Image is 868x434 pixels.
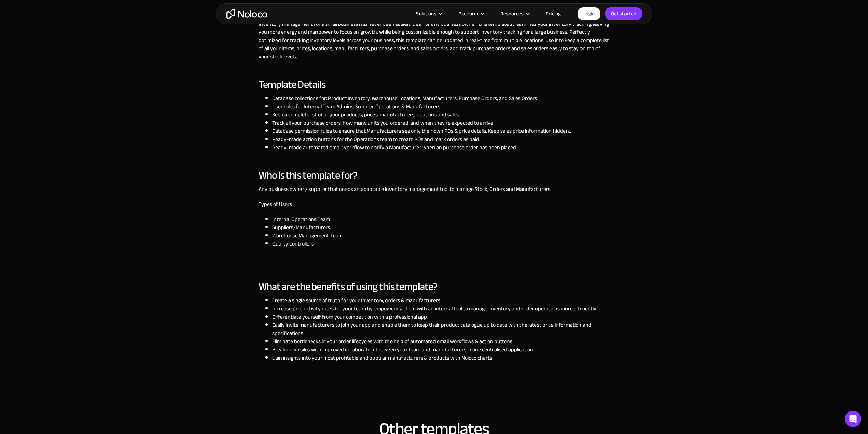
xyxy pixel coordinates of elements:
[272,119,571,127] li: Track all your purchase orders, how many units you ordered, and when they're expected to arrive
[272,321,610,337] li: Easily invite manufacturers to join your app and enable them to keep their product catalogue up t...
[272,94,571,102] li: Database collections for: Product Inventory, Warehouse Locations, Manufacturers, Purchase Orders,...
[272,102,571,111] li: User roles for Internal Team Admins, Supplier Operations & Manufacturers
[272,111,571,119] li: Keep a complete list of all your products, prices, manufacturers, locations and sales
[500,9,524,18] div: Resources
[845,411,861,427] div: Open Intercom Messenger
[272,337,610,346] li: Eliminate bottlenecks in your order lifecycles with the help of automated email workflows & actio...
[537,9,569,18] a: Pricing
[272,296,610,305] li: Create a single source of truth for your Inventory, orders & manufacturers
[492,9,537,18] div: Resources
[272,346,610,354] li: Break down silos with improved collaboration between your team and manufacturers in one centralis...
[259,172,551,178] h2: Who is this template for?
[450,9,492,18] div: Platform
[259,283,610,290] h2: What are the benefits of using this template?
[226,9,267,19] a: home
[259,255,551,263] p: ‍
[578,7,600,20] a: Login
[272,354,610,362] li: Gain insights into your most profitable and popular manufacturers & products with Noloco charts
[259,20,610,61] p: Inventory management for a small business has never been easier! Ideal for any business owner, th...
[272,305,610,313] li: Increase productivity rates for your team by empowering them with an internal tool to manage inve...
[272,223,551,232] li: Suppliers/Manufacturers
[605,7,642,20] a: Get started
[259,185,551,193] p: Any business owner / supplier that needs an adaptable inventory management tool to manage Stock, ...
[272,313,610,321] li: Differentiate yourself from your competition with a professional app
[458,9,478,18] div: Platform
[259,81,571,87] h2: Template Details
[272,215,551,223] li: Internal Operations Team
[408,9,450,18] div: Solutions
[272,143,571,152] li: Ready-made automated email workflow to notify a Manufacturer when an purchase order has been placed
[272,232,551,240] li: Warehouse Management Team
[272,135,571,143] li: Ready-made action buttons for the Operations team to create POs and mark orders as paid.
[272,240,551,248] li: Quality Controllers
[272,127,571,135] li: Database permission rules to ensure that Manufacturers see only their own POs & price details. Ke...
[416,9,436,18] div: Solutions
[259,200,551,208] p: Types of Users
